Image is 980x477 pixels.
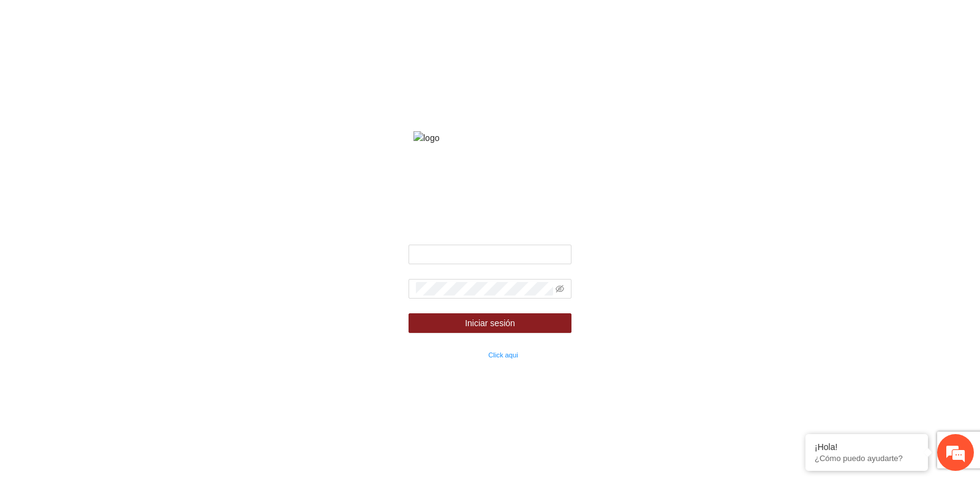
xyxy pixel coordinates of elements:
[409,351,518,359] small: ¿Olvidaste tu contraseña?
[391,162,588,212] strong: Fondo de financiamiento de proyectos para la prevención y fortalecimiento de instituciones de seg...
[556,284,564,293] span: eye-invisible
[409,313,572,333] button: Iniciar sesión
[488,351,518,359] a: Click aqui
[465,316,515,330] span: Iniciar sesión
[815,454,919,463] p: ¿Cómo puedo ayudarte?
[467,224,513,234] strong: Bienvenido
[413,131,567,145] img: logo
[815,442,919,452] div: ¡Hola!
